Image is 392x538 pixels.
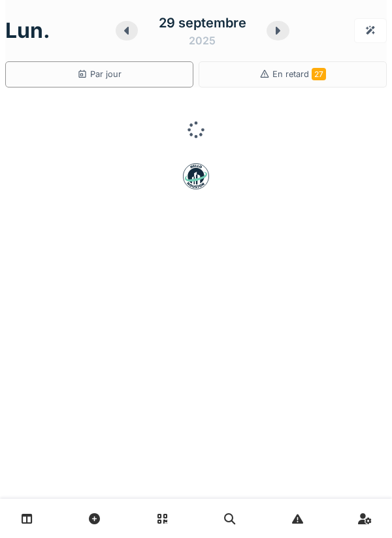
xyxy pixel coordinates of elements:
span: 27 [312,68,326,80]
img: badge-BVDL4wpA.svg [183,163,209,189]
span: En retard [272,69,326,79]
div: 2025 [189,33,216,48]
h1: lun. [5,18,50,43]
div: 29 septembre [159,13,246,33]
div: Par jour [77,68,122,80]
